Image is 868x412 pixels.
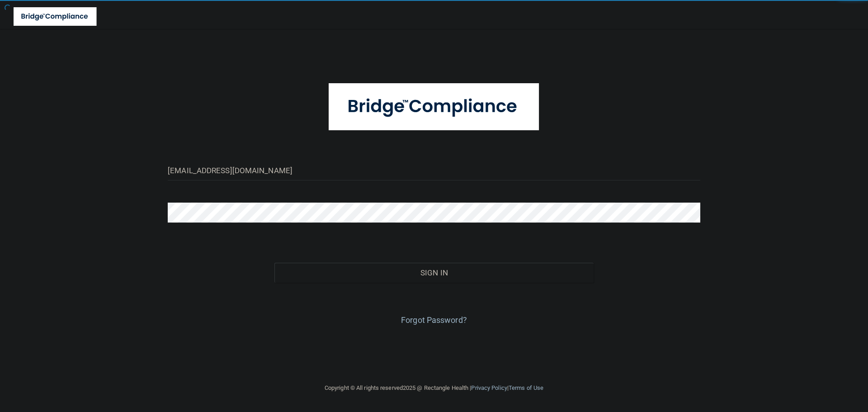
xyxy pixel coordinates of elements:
a: Terms of Use [509,384,543,391]
a: Forgot Password? [401,315,467,325]
div: Copyright © All rights reserved 2025 @ Rectangle Health | | [269,374,599,403]
button: Sign In [274,263,594,283]
input: Email [168,160,700,180]
a: Privacy Policy [471,384,507,391]
img: bridge_compliance_login_screen.278c3ca4.svg [329,83,539,130]
img: bridge_compliance_login_screen.278c3ca4.svg [14,7,97,26]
